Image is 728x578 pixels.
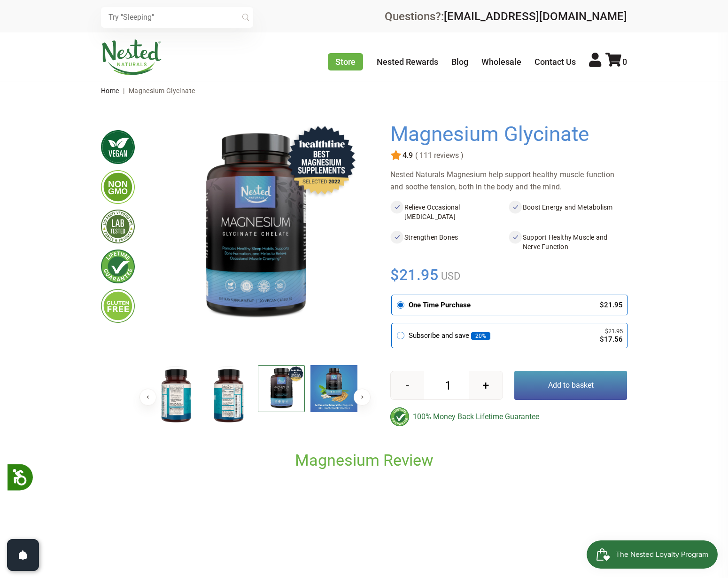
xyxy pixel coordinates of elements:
a: Wholesale [481,57,521,67]
a: Contact Us [534,57,576,67]
img: lifetimeguarantee [101,250,135,283]
li: Strengthen Bones [390,231,509,253]
h2: Magnesium Review [153,450,575,470]
img: glutenfree [101,289,135,323]
button: + [469,371,503,399]
input: Try "Sleeping" [101,7,253,28]
button: Previous [139,389,156,406]
img: Nested Naturals [101,39,162,75]
span: ( 111 reviews ) [413,151,464,160]
div: Nested Naturals Magnesium help support healthy muscle function and soothe tension, both in the bo... [390,169,627,193]
li: Support Healthy Muscle and Nerve Function [509,231,627,253]
span: | [121,87,127,94]
a: [EMAIL_ADDRESS][DOMAIN_NAME] [444,10,627,23]
button: Add to basket [514,371,627,400]
button: Open [7,539,39,571]
iframe: Button to open loyalty program pop-up [587,540,719,569]
button: - [391,371,424,399]
li: Boost Energy and Metabolism [509,201,627,223]
img: Magnesium Glycinate [150,123,360,333]
span: 0 [622,57,627,67]
span: 4.9 [402,151,413,160]
h1: Magnesium Glycinate [390,123,622,146]
img: Magnesium Glycinate [310,365,357,412]
img: Magnesium Glycinate [258,365,305,412]
a: Store [328,53,363,70]
span: Magnesium Glycinate [129,87,195,94]
button: Next [354,389,371,406]
div: Questions?: [385,11,627,22]
img: Magnesium Glycinate [153,365,200,426]
a: Blog [451,57,468,67]
a: Nested Rewards [377,57,438,67]
img: thirdpartytested [101,210,135,243]
span: USD [439,270,460,282]
span: $21.95 [390,265,439,285]
a: Home [101,87,119,94]
div: 100% Money Back Lifetime Guarantee [390,407,627,426]
img: badge-lifetimeguarantee-color.svg [390,407,409,426]
img: star.svg [390,150,402,161]
a: 0 [605,57,627,67]
li: Relieve Occasional [MEDICAL_DATA] [390,201,509,223]
img: Magnesium Glycinate [205,365,252,426]
img: gmofree [101,170,135,204]
nav: breadcrumbs [101,81,627,100]
img: vegan [101,130,135,164]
